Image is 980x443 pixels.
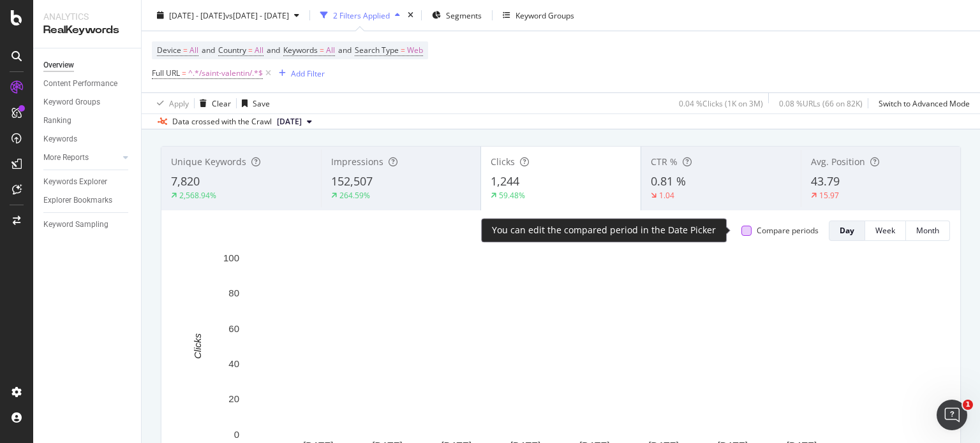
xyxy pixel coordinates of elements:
[491,156,515,168] span: Clicks
[283,45,318,55] span: Keywords
[43,194,112,207] div: Explorer Bookmarks
[326,41,335,59] span: All
[401,45,405,55] span: =
[171,173,200,189] span: 7,820
[819,190,839,201] div: 15.97
[152,5,304,25] button: [DATE] - [DATE]vs[DATE] - [DATE]
[446,10,482,20] span: Segments
[355,45,399,55] span: Search Type
[315,5,405,25] button: 2 Filters Applied
[43,114,71,127] div: Ranking
[651,156,678,168] span: CTR %
[879,98,970,108] div: Switch to Advanced Mode
[223,252,239,263] text: 100
[757,225,819,236] div: Compare periods
[291,68,325,78] div: Add Filter
[651,173,686,189] span: 0.81 %
[182,68,186,78] span: =
[865,221,906,241] button: Week
[840,225,854,236] div: Day
[255,41,264,59] span: All
[228,393,239,404] text: 20
[43,151,89,164] div: More Reports
[339,190,370,201] div: 264.59%
[195,93,231,113] button: Clear
[272,114,317,129] button: [DATE]
[407,41,423,59] span: Web
[43,151,119,164] a: More Reports
[659,190,674,201] div: 1.04
[157,45,181,55] span: Device
[253,98,270,108] div: Save
[916,225,939,236] div: Month
[152,93,189,113] button: Apply
[779,98,863,108] div: 0.08 % URLs ( 66 on 82K )
[43,218,132,231] a: Keyword Sampling
[152,68,180,78] span: Full URL
[906,221,950,241] button: Month
[225,10,289,20] span: vs [DATE] - [DATE]
[679,98,763,108] div: 0.04 % Clicks ( 1K on 3M )
[829,221,865,241] button: Day
[937,400,967,430] iframe: Intercom live chat
[811,156,865,168] span: Avg. Position
[169,10,225,20] span: [DATE] - [DATE]
[320,45,324,55] span: =
[228,323,239,334] text: 60
[228,287,239,298] text: 80
[234,429,239,440] text: 0
[811,173,840,189] span: 43.79
[43,96,132,109] a: Keyword Groups
[169,98,189,108] div: Apply
[43,194,132,207] a: Explorer Bookmarks
[405,9,416,22] div: times
[267,45,280,55] span: and
[274,66,325,81] button: Add Filter
[218,45,246,55] span: Country
[499,190,525,201] div: 59.48%
[875,225,895,236] div: Week
[963,400,973,410] span: 1
[43,77,132,91] a: Content Performance
[43,59,74,72] div: Overview
[189,41,198,59] span: All
[43,77,117,91] div: Content Performance
[179,190,216,201] div: 2,568.94%
[171,156,246,168] span: Unique Keywords
[331,156,383,168] span: Impressions
[237,93,270,113] button: Save
[43,133,77,146] div: Keywords
[43,10,131,23] div: Analytics
[228,358,239,369] text: 40
[43,175,132,189] a: Keywords Explorer
[333,10,390,20] div: 2 Filters Applied
[188,64,263,82] span: ^.*/saint-valentin/.*$
[43,59,132,72] a: Overview
[427,5,487,25] button: Segments
[202,45,215,55] span: and
[873,93,970,113] button: Switch to Advanced Mode
[43,133,132,146] a: Keywords
[277,116,302,127] span: 2025 Mar. 30th
[492,224,716,236] div: You can edit the compared period in the Date Picker
[331,173,373,189] span: 152,507
[43,23,131,38] div: RealKeywords
[491,173,519,189] span: 1,244
[183,45,188,55] span: =
[212,98,231,108] div: Clear
[43,96,100,109] div: Keyword Groups
[498,5,579,25] button: Keyword Groups
[43,114,132,127] a: Ranking
[192,333,203,358] text: Clicks
[338,45,352,55] span: and
[172,116,272,127] div: Data crossed with the Crawl
[43,175,107,189] div: Keywords Explorer
[516,10,574,20] div: Keyword Groups
[248,45,253,55] span: =
[43,218,108,231] div: Keyword Sampling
